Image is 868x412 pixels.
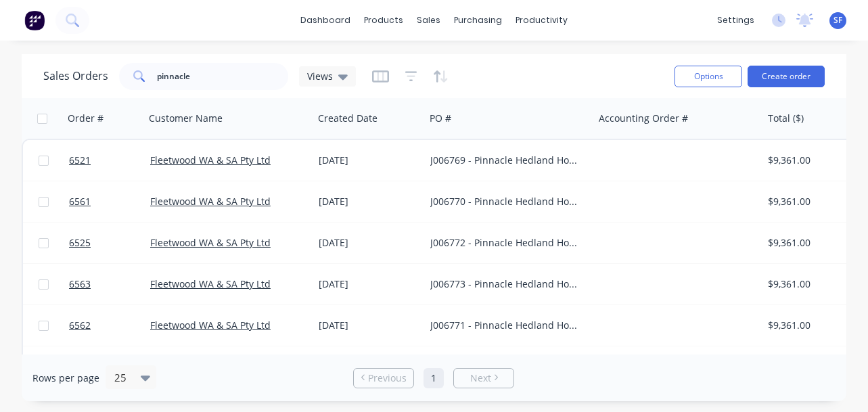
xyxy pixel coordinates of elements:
[69,305,150,346] a: 6562
[157,63,289,90] input: Search...
[410,10,447,30] div: sales
[348,368,520,388] ul: Pagination
[424,368,444,388] a: Page 1 is your current page
[150,277,271,290] a: Fleetwood WA & SA Pty Ltd
[319,236,419,250] div: [DATE]
[430,112,451,125] div: PO #
[470,371,491,385] span: Next
[509,10,574,30] div: productivity
[675,66,742,87] button: Options
[150,154,271,166] a: Fleetwood WA & SA Pty Ltd
[69,181,150,222] a: 6561
[768,154,847,167] div: $9,361.00
[69,223,150,263] a: 6525
[149,112,223,125] div: Customer Name
[319,195,419,208] div: [DATE]
[68,112,104,125] div: Order #
[69,154,91,167] span: 6521
[768,195,847,208] div: $9,361.00
[368,371,407,385] span: Previous
[447,10,509,30] div: purchasing
[430,195,580,208] div: J006770 - Pinnacle Hedland House4 - PO258086
[430,277,580,291] div: J006773 - Pinnacle Hedland House7 - PO258117
[69,236,91,250] span: 6525
[430,319,580,332] div: J006771 - Pinnacle Hedland House5 - POO258113
[319,319,419,332] div: [DATE]
[24,10,45,30] img: Factory
[354,371,413,385] a: Previous page
[768,319,847,332] div: $9,361.00
[150,236,271,249] a: Fleetwood WA & SA Pty Ltd
[319,154,419,167] div: [DATE]
[319,277,419,291] div: [DATE]
[357,10,410,30] div: products
[768,112,804,125] div: Total ($)
[69,346,150,387] a: 6524
[318,112,378,125] div: Created Date
[768,277,847,291] div: $9,361.00
[710,10,761,30] div: settings
[748,66,825,87] button: Create order
[599,112,688,125] div: Accounting Order #
[430,154,580,167] div: J006769 - Pinnacle Hedland House3 - PO258085
[150,319,271,331] a: Fleetwood WA & SA Pty Ltd
[43,70,108,83] h1: Sales Orders
[454,371,513,385] a: Next page
[69,140,150,181] a: 6521
[430,236,580,250] div: J006772 - Pinnacle Hedland House6 - PO258118
[833,14,842,26] span: SF
[307,69,333,83] span: Views
[150,195,271,208] a: Fleetwood WA & SA Pty Ltd
[32,371,99,385] span: Rows per page
[294,10,357,30] a: dashboard
[69,264,150,304] a: 6563
[69,319,91,332] span: 6562
[69,277,91,291] span: 6563
[69,195,91,208] span: 6561
[768,236,847,250] div: $9,361.00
